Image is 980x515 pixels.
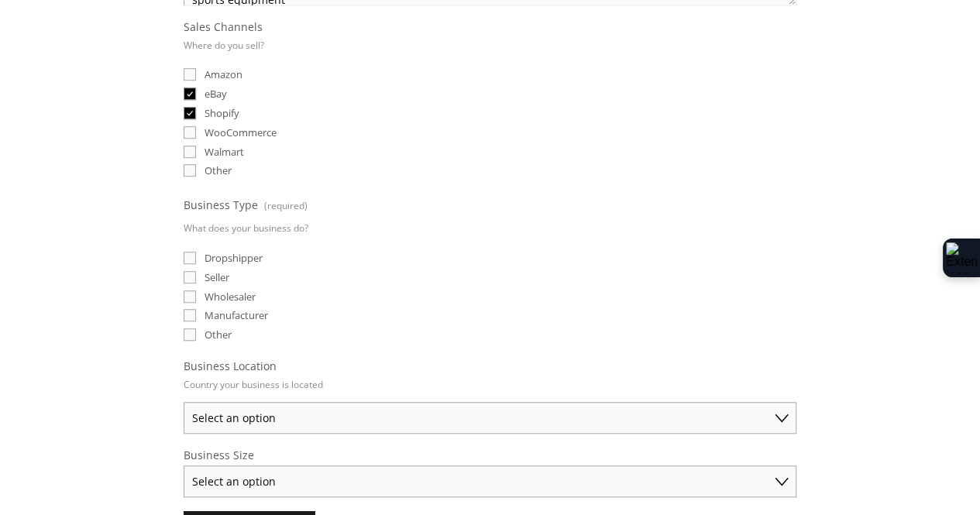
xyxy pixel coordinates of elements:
input: Other [184,328,196,341]
input: WooCommerce [184,126,196,139]
p: Country your business is located [184,373,323,396]
span: Shopify [205,106,239,120]
span: Dropshipper [205,251,263,265]
span: eBay [205,87,227,101]
span: Business Location [184,359,277,373]
input: Seller [184,271,196,283]
select: Business Location [184,402,796,434]
input: Other [184,164,196,177]
span: (required) [263,194,307,217]
input: Manufacturer [184,309,196,321]
input: eBay [184,88,196,100]
input: Shopify [184,107,196,119]
input: Dropshipper [184,252,196,264]
span: Walmart [205,145,244,159]
p: Where do you sell? [184,34,264,57]
span: Sales Channels [184,19,263,34]
span: Manufacturer [205,308,268,322]
span: Other [205,328,232,342]
p: What does your business do? [184,217,308,239]
span: Business Type [184,197,258,212]
span: Other [205,163,232,177]
input: Wholesaler [184,290,196,303]
span: Amazon [205,67,242,81]
span: Seller [205,270,229,284]
input: Amazon [184,68,196,81]
img: Extension Icon [946,242,977,273]
select: Business Size [184,465,796,497]
span: WooCommerce [205,125,277,139]
span: Business Size [184,448,254,462]
input: Walmart [184,146,196,158]
span: Wholesaler [205,290,256,304]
